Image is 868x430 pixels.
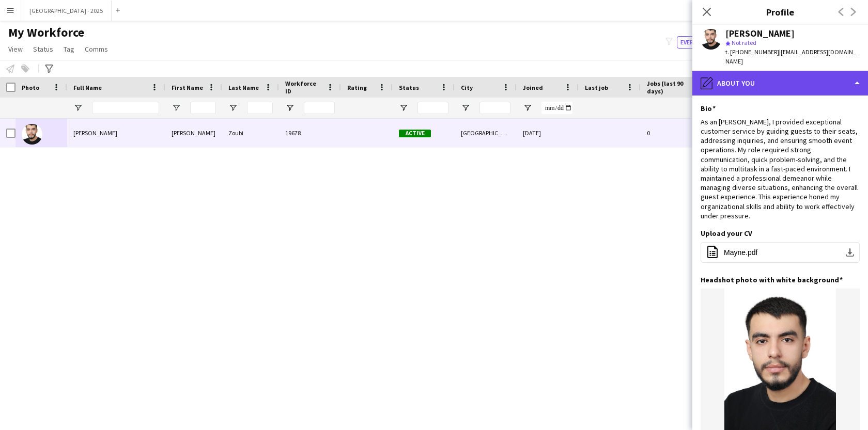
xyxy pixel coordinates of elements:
span: Joined [523,84,543,91]
span: City [461,84,473,91]
button: Open Filter Menu [285,103,295,113]
button: Everyone12,613 [677,36,732,49]
div: Zoubi [222,119,279,147]
app-action-btn: Advanced filters [43,62,55,75]
span: Rating [347,84,367,91]
span: Status [399,84,419,91]
span: Last job [585,84,608,91]
div: 19678 [279,119,341,147]
span: Status [33,44,53,54]
h3: Bio [701,104,716,113]
span: Last Name [228,84,259,91]
div: [PERSON_NAME] [725,29,795,38]
input: Status Filter Input [417,102,448,114]
button: Open Filter Menu [172,103,181,113]
a: View [4,42,27,56]
div: About you [692,71,868,95]
span: t. [PHONE_NUMBER] [725,48,779,56]
span: [PERSON_NAME] [73,129,117,137]
button: Mayne.pdf [701,242,860,263]
span: View [8,44,23,54]
input: Full Name Filter Input [92,102,159,114]
input: First Name Filter Input [190,102,216,114]
button: Open Filter Menu [461,103,470,113]
div: [PERSON_NAME] [165,119,222,147]
button: Open Filter Menu [523,103,532,113]
span: Jobs (last 90 days) [647,79,689,95]
a: Comms [81,42,112,56]
span: Tag [64,44,74,54]
div: [GEOGRAPHIC_DATA] [455,119,517,147]
h3: Profile [692,5,868,19]
input: Joined Filter Input [541,102,572,114]
input: City Filter Input [479,102,510,114]
span: Full Name [73,84,102,91]
span: Photo [22,84,39,91]
span: Not rated [732,39,756,46]
input: Last Name Filter Input [247,102,273,114]
button: Open Filter Menu [73,103,83,113]
div: [DATE] [517,119,579,147]
img: Mohammed Zoubi [22,124,42,145]
a: Tag [59,42,79,56]
div: 0 [641,119,708,147]
a: Status [29,42,57,56]
span: Mayne.pdf [724,248,757,257]
span: Workforce ID [285,79,322,95]
button: [GEOGRAPHIC_DATA] - 2025 [21,1,112,21]
h3: Upload your CV [701,229,752,238]
span: Comms [85,44,108,54]
span: | [EMAIL_ADDRESS][DOMAIN_NAME] [725,48,856,65]
h3: Headshot photo with white background [701,275,843,284]
span: My Workforce [8,25,84,40]
span: Active [399,130,431,137]
span: First Name [172,84,203,91]
div: As an [PERSON_NAME], I provided exceptional customer service by guiding guests to their seats, ad... [701,117,860,220]
input: Workforce ID Filter Input [304,102,335,114]
button: Open Filter Menu [399,103,408,113]
button: Open Filter Menu [228,103,238,113]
